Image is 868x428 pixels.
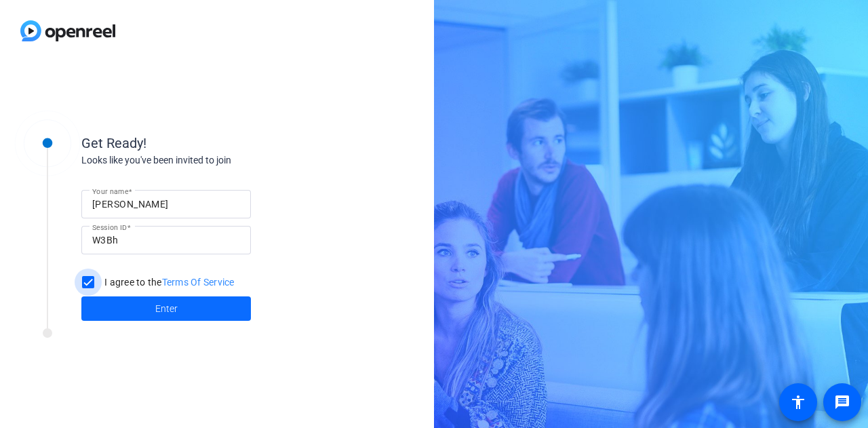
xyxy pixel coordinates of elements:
label: I agree to the [102,275,235,289]
mat-icon: accessibility [790,394,806,410]
mat-label: Session ID [92,223,127,231]
mat-label: Your name [92,187,128,195]
div: Looks like you've been invited to join [81,153,353,168]
span: Enter [155,302,178,316]
div: Get Ready! [81,133,353,153]
a: Terms Of Service [162,277,235,288]
button: Enter [81,296,251,321]
mat-icon: message [834,394,850,410]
